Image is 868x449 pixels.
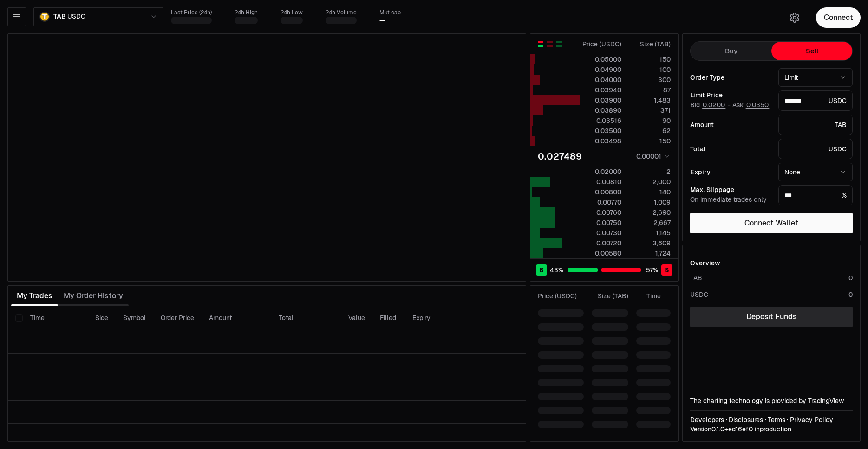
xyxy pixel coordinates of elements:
[580,249,621,258] div: 0.00580
[690,307,853,327] a: Deposit Funds
[8,34,526,281] iframe: Financial Chart
[690,424,853,434] div: Version 0.1.0 + in production
[745,101,770,109] button: 0.0350
[771,42,852,60] button: Sell
[816,7,861,28] button: Connect
[728,425,753,433] span: ed16ef08357c4fac6bcb8550235135a1bae36155
[690,213,853,233] button: Connect Wallet
[580,96,621,105] div: 0.03900
[580,198,621,207] div: 0.00770
[690,396,853,405] div: The charting technology is provided by
[580,85,621,95] div: 0.03940
[629,218,671,227] div: 2,667
[580,65,621,74] div: 0.04900
[732,101,770,109] span: Ask
[629,249,671,258] div: 1,724
[580,55,621,64] div: 0.05000
[690,169,771,175] div: Expiry
[235,9,258,16] div: 24h High
[546,40,554,48] button: Show Sell Orders Only
[629,55,671,64] div: 150
[629,198,671,207] div: 1,009
[690,101,731,109] span: Bid -
[379,9,401,16] div: Mkt cap
[790,415,833,424] a: Privacy Policy
[848,290,853,299] div: 0
[580,126,621,135] div: 0.03500
[15,314,23,322] button: Select all
[538,291,584,301] div: Price ( USDC )
[629,75,671,84] div: 300
[629,106,671,115] div: 371
[537,40,544,48] button: Show Buy and Sell Orders
[690,290,708,299] div: USDC
[808,397,844,405] a: TradingView
[629,116,671,125] div: 90
[580,177,621,186] div: 0.00810
[341,306,372,330] th: Value
[153,306,202,330] th: Order Price
[23,306,88,330] th: Time
[629,167,671,176] div: 2
[778,163,853,181] button: None
[778,139,853,159] div: USDC
[53,13,65,21] span: TAB
[690,186,771,193] div: Max. Slippage
[690,196,771,204] div: On immediate trades only
[665,265,669,275] span: S
[580,75,621,84] div: 0.04000
[592,291,628,301] div: Size ( TAB )
[555,40,563,48] button: Show Buy Orders Only
[690,258,720,268] div: Overview
[281,9,303,16] div: 24h Low
[580,136,621,146] div: 0.03498
[633,151,671,162] button: 0.00001
[629,96,671,105] div: 1,483
[690,415,724,424] a: Developers
[629,238,671,248] div: 3,609
[629,85,671,95] div: 87
[690,146,771,152] div: Total
[629,177,671,186] div: 2,000
[702,101,726,109] button: 0.0200
[271,306,341,330] th: Total
[629,208,671,217] div: 2,690
[580,187,621,197] div: 0.00800
[636,291,661,301] div: Time
[778,90,853,111] div: USDC
[691,42,771,60] button: Buy
[116,306,153,330] th: Symbol
[580,208,621,217] div: 0.00760
[629,136,671,146] div: 150
[580,39,621,49] div: Price ( USDC )
[848,273,853,282] div: 0
[379,16,385,25] div: —
[550,265,563,275] span: 43 %
[690,92,771,98] div: Limit Price
[171,9,212,16] div: Last Price (24h)
[629,187,671,197] div: 140
[538,150,582,163] div: 0.027489
[646,265,658,275] span: 57 %
[629,39,671,49] div: Size ( TAB )
[67,13,85,21] span: USDC
[629,126,671,135] div: 62
[768,415,785,424] a: Terms
[580,106,621,115] div: 0.03890
[629,228,671,237] div: 1,145
[690,74,771,81] div: Order Type
[58,287,129,305] button: My Order History
[629,65,671,74] div: 100
[580,238,621,248] div: 0.00720
[580,228,621,237] div: 0.00730
[729,415,763,424] a: Disclosures
[11,287,58,305] button: My Trades
[580,167,621,176] div: 0.02000
[539,265,544,275] span: B
[202,306,271,330] th: Amount
[778,185,853,205] div: %
[372,306,405,330] th: Filled
[39,12,50,22] img: TAB.png
[778,115,853,135] div: TAB
[88,306,116,330] th: Side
